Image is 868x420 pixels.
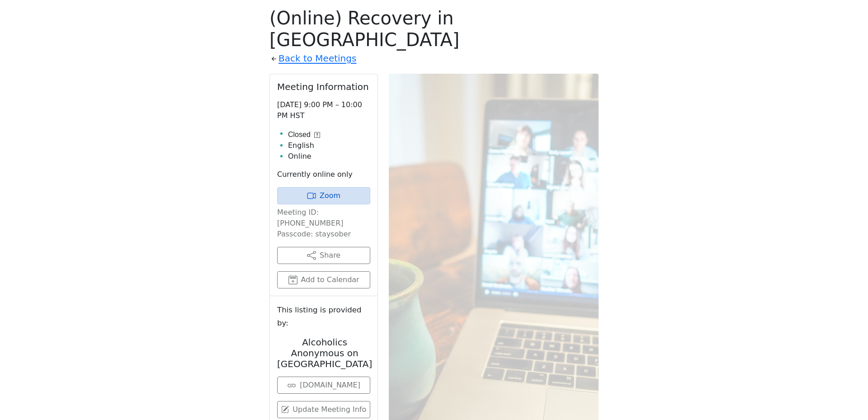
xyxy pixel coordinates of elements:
[277,169,370,180] p: Currently online only
[277,401,370,418] a: Update Meeting Info
[277,99,370,121] p: [DATE] 9:00 PM – 10:00 PM HST
[277,377,370,394] a: [DOMAIN_NAME]
[277,303,370,330] small: This listing is provided by:
[277,247,370,264] button: Share
[277,207,370,240] p: Meeting ID: [PHONE_NUMBER] Passcode: staysober
[288,151,370,162] li: Online
[277,187,370,204] a: Zoom
[288,129,311,140] span: Closed
[277,81,370,92] h2: Meeting Information
[277,337,372,369] h2: Alcoholics Anonymous on [GEOGRAPHIC_DATA]
[277,271,370,288] button: Add to Calendar
[269,7,599,51] h1: (Online) Recovery in [GEOGRAPHIC_DATA]
[278,51,356,66] a: Back to Meetings
[288,129,320,140] button: Closed
[288,140,370,151] li: English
